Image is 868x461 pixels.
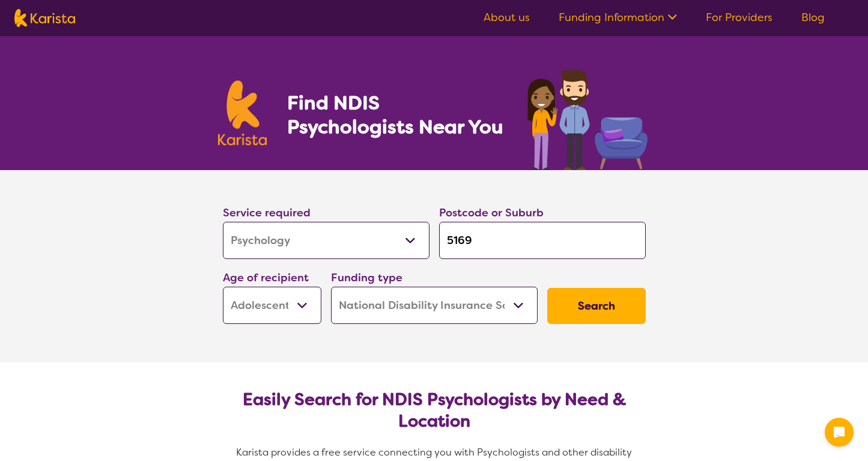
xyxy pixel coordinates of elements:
[484,10,530,25] a: About us
[559,10,677,25] a: Funding Information
[523,65,651,170] img: psychology
[218,81,267,145] img: Karista logo
[14,9,75,27] img: Karista logo
[706,10,772,25] a: For Providers
[232,389,636,432] h2: Easily Search for NDIS Psychologists by Need & Location
[223,206,311,220] label: Service required
[439,222,646,259] input: Type
[331,270,402,285] label: Funding type
[223,270,309,285] label: Age of recipient
[547,288,646,324] button: Search
[439,206,544,220] label: Postcode or Suburb
[801,10,825,25] a: Blog
[287,91,509,139] h1: Find NDIS Psychologists Near You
